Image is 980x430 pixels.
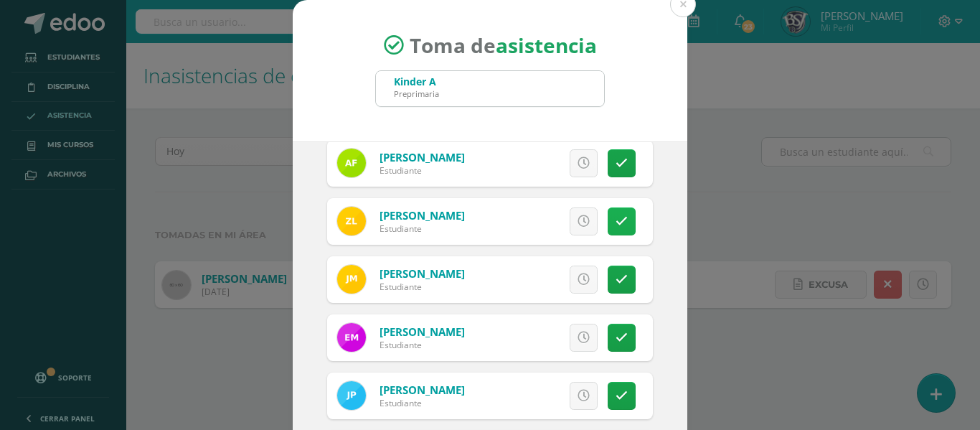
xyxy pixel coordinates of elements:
a: [PERSON_NAME] [380,150,465,164]
div: Preprimaria [394,88,439,99]
img: 8c50ec457c9aad75120f5b8d2f0b0231.png [337,149,366,177]
a: [PERSON_NAME] [380,383,465,397]
input: Busca un grado o sección aquí... [376,71,604,106]
img: 9821161ccd203b9e16513a9d750c0e5d.png [337,323,366,352]
div: Kinder A [394,75,439,88]
div: Estudiante [380,281,465,293]
img: 58e0f404d12b709cad6dc5a092bc9225.png [337,381,366,410]
strong: asistencia [496,32,597,59]
a: [PERSON_NAME] [380,208,465,223]
img: 799e1350a069dcd0d40f8c58699a4e0e.png [337,265,366,294]
div: Estudiante [380,223,465,235]
div: Estudiante [380,397,465,409]
div: Estudiante [380,339,465,351]
a: [PERSON_NAME] [380,266,465,281]
img: e4fe8388cecf973e1279a79ce0b6f4c5.png [337,207,366,235]
div: Estudiante [380,164,465,177]
span: Toma de [410,32,597,59]
a: [PERSON_NAME] [380,324,465,339]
